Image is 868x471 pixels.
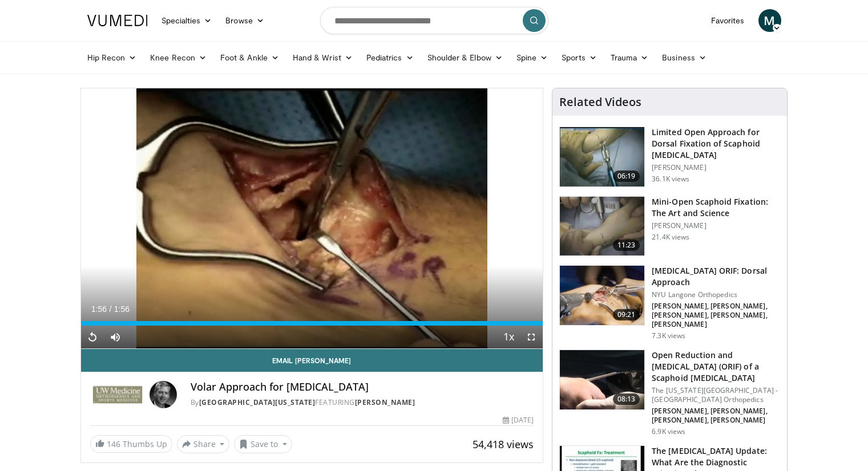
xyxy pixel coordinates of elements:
video-js: Video Player [81,88,543,349]
span: 54,418 views [473,437,534,451]
a: Spine [510,46,555,69]
a: [PERSON_NAME] [355,397,415,407]
span: 1:56 [91,304,107,314]
a: Business [655,46,713,69]
a: [GEOGRAPHIC_DATA][US_STATE] [199,397,316,407]
button: Replay [81,326,104,348]
a: Hip Recon [80,46,144,69]
p: [PERSON_NAME] [652,221,780,230]
img: Screen_shot_2010-09-13_at_9.16.13_PM_2.png.150x105_q85_crop-smart_upscale.jpg [560,197,644,256]
input: Search topics, interventions [320,7,548,34]
a: Trauma [604,46,656,69]
p: 7.3K views [652,331,685,340]
h4: Related Videos [559,95,641,109]
img: University of Washington [90,381,145,408]
p: [PERSON_NAME] [652,163,780,172]
a: M [758,9,781,32]
a: Email [PERSON_NAME] [81,349,543,372]
span: 146 [107,438,120,449]
h3: [MEDICAL_DATA] ORIF: Dorsal Approach [652,265,780,288]
p: 36.1K views [652,174,689,184]
span: 09:21 [613,309,640,320]
img: 77ce367d-3479-4283-9ae2-dfa1edb86cf6.jpg.150x105_q85_crop-smart_upscale.jpg [560,266,644,325]
img: VuMedi Logo [87,15,148,26]
h3: Mini-Open Scaphoid Fixation: The Art and Science [652,196,780,219]
p: 21.4K views [652,233,689,242]
a: 06:19 Limited Open Approach for Dorsal Fixation of Scaphoid [MEDICAL_DATA] [PERSON_NAME] 36.1K views [559,127,780,187]
span: / [110,304,112,314]
button: Fullscreen [520,326,543,348]
p: The [US_STATE][GEOGRAPHIC_DATA] - [GEOGRAPHIC_DATA] Orthopedics [652,386,780,404]
a: 146 Thumbs Up [90,435,172,453]
button: Mute [104,326,127,348]
a: Shoulder & Elbow [421,46,510,69]
button: Playback Rate [497,326,520,348]
div: [DATE] [503,415,534,425]
a: Browse [219,9,271,32]
a: 11:23 Mini-Open Scaphoid Fixation: The Art and Science [PERSON_NAME] 21.4K views [559,196,780,257]
div: Progress Bar [81,321,543,326]
button: Save to [234,435,292,453]
a: Knee Recon [143,46,213,69]
img: 9e8d4ce5-5cf9-4f64-b223-8a8a66678819.150x105_q85_crop-smart_upscale.jpg [560,350,644,409]
img: Avatar [150,381,177,408]
div: By FEATURING [191,397,534,408]
p: [PERSON_NAME], [PERSON_NAME], [PERSON_NAME], [PERSON_NAME] [652,407,780,425]
h4: Volar Approach for [MEDICAL_DATA] [191,381,534,393]
h3: Limited Open Approach for Dorsal Fixation of Scaphoid [MEDICAL_DATA] [652,127,780,161]
p: 6.9K views [652,427,685,436]
a: Sports [555,46,604,69]
p: NYU Langone Orthopedics [652,290,780,299]
img: bindra_-_mini_open_scaphoid_2.png.150x105_q85_crop-smart_upscale.jpg [560,127,644,186]
span: 1:56 [114,304,130,314]
span: 06:19 [613,170,640,182]
a: 09:21 [MEDICAL_DATA] ORIF: Dorsal Approach NYU Langone Orthopedics [PERSON_NAME], [PERSON_NAME], ... [559,265,780,340]
a: 08:13 Open Reduction and [MEDICAL_DATA] (ORIF) of a Scaphoid [MEDICAL_DATA] The [US_STATE][GEOGRA... [559,350,780,436]
a: Foot & Ankle [213,46,286,69]
span: 11:23 [613,239,640,251]
p: [PERSON_NAME], [PERSON_NAME], [PERSON_NAME], [PERSON_NAME], [PERSON_NAME] [652,302,780,329]
a: Favorites [704,9,752,32]
a: Pediatrics [360,46,421,69]
button: Share [177,435,230,453]
a: Hand & Wrist [286,46,360,69]
h3: Open Reduction and [MEDICAL_DATA] (ORIF) of a Scaphoid [MEDICAL_DATA] [652,350,780,384]
span: 08:13 [613,393,640,405]
a: Specialties [155,9,219,32]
